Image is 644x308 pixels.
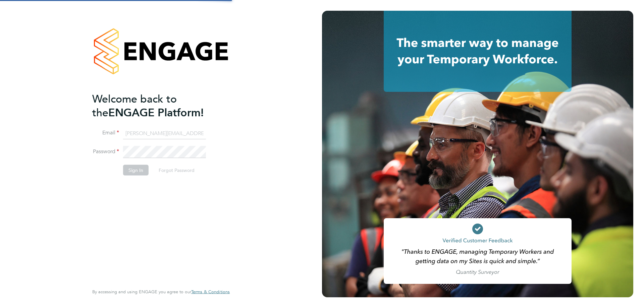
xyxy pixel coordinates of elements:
a: Terms & Conditions [191,289,230,295]
label: Password [92,148,119,155]
h2: ENGAGE Platform! [92,92,223,119]
label: Email [92,129,119,136]
input: Enter your work email... [123,127,206,139]
span: Welcome back to the [92,92,177,119]
button: Sign In [123,165,149,176]
span: By accessing and using ENGAGE you agree to our [92,289,230,295]
button: Forgot Password [153,165,200,176]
